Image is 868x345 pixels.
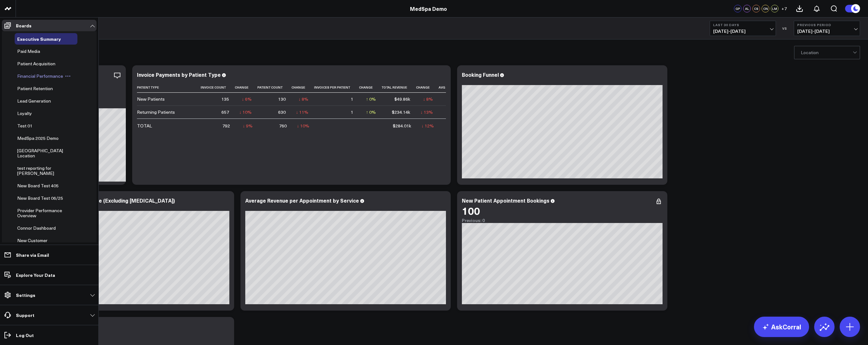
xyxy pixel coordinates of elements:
a: Connor Dashboard [17,226,56,231]
span: New Board Test 405 [17,183,59,189]
div: CS [752,5,760,12]
span: MedSpa 2025 Demo [17,135,59,141]
p: Settings [16,292,35,298]
div: ↓ 11% [296,109,308,115]
div: ↑ 0% [366,96,376,102]
a: MedSpa Demo [410,5,447,12]
span: Executive Summary [17,36,61,42]
p: Explore Your Data [16,272,55,277]
th: Change [416,82,439,93]
th: Invoice Count [201,82,235,93]
p: Support [16,313,34,318]
div: New Patients [137,96,165,102]
div: 1 [351,96,353,102]
a: Log Out [2,329,97,341]
a: New Board Test 06/25 [17,196,63,201]
div: ↓ 10% [297,123,309,129]
a: New Customer [17,238,47,243]
span: Patient Retention [17,85,53,91]
a: Test 01 [17,123,32,128]
a: Provider Performance Overview [17,208,70,218]
div: $49.86k [394,96,410,102]
div: TOTAL [137,123,152,129]
a: test reporting for [PERSON_NAME] [17,166,70,176]
a: MedSpa 2025 Demo [17,136,59,141]
th: Invoices Per Patient [314,82,359,93]
th: Total Revenue [382,82,416,93]
div: 1 [351,109,353,115]
div: ↑ 0% [366,109,376,115]
div: 792 [222,123,230,129]
div: 760 [279,123,287,129]
div: New Patient Appointment Bookings [462,197,549,204]
div: GP [734,5,742,12]
span: New Board Test 06/25 [17,195,63,201]
p: Share via Email [16,252,49,257]
div: ↓ 8% [423,96,433,102]
div: Average Revenue per Appointment by Service [245,197,359,204]
div: 130 [278,96,286,102]
div: 100 [462,205,480,216]
div: ↓ 8% [298,96,308,102]
a: New Board Test 405 [17,183,59,188]
a: Patient Acquisition [17,61,55,66]
a: Lead Generation [17,98,51,104]
a: Executive Summary [17,36,61,41]
div: VS [779,26,791,30]
b: Previous Period [797,23,857,27]
div: LM [771,5,778,12]
span: Financial Performance [17,73,63,79]
th: Avg Invoice Revenue [439,82,483,93]
span: [GEOGRAPHIC_DATA] Location [17,147,63,159]
div: $234.14k [392,109,410,115]
a: [GEOGRAPHIC_DATA] Location [17,148,70,158]
div: ↓ 12% [421,123,434,129]
a: Patient Retention [17,86,53,91]
span: [DATE] - [DATE] [713,29,772,34]
span: Loyalty [17,110,32,116]
div: Invoice Payments by Patient Type [137,71,221,78]
th: Change [359,82,382,93]
th: Patient Count [257,82,291,93]
div: 630 [278,109,286,115]
p: Log Out [16,333,34,338]
span: [DATE] - [DATE] [797,29,857,34]
th: Change [235,82,257,93]
p: Boards [16,23,32,28]
div: 657 [221,109,229,115]
div: ↓ 13% [420,109,433,115]
th: Change [291,82,314,93]
th: Patient Type [137,82,201,93]
a: AskCorral [754,317,809,337]
div: Average LTV by Initial Service (Excluding [MEDICAL_DATA]) [29,197,175,204]
div: ↓ 6% [242,96,252,102]
div: ↓ 10% [239,109,252,115]
div: CN [762,5,769,12]
span: Connor Dashboard [17,225,56,231]
b: Last 30 Days [713,23,772,27]
div: ↓ 9% [243,123,253,129]
span: Test 01 [17,123,32,129]
span: New Customer [17,237,47,243]
a: Loyalty [17,111,32,116]
span: Patient Acquisition [17,61,55,67]
div: Booking Funnel [462,71,499,78]
span: Provider Performance Overview [17,207,62,219]
div: AL [743,5,751,12]
span: test reporting for [PERSON_NAME] [17,165,54,176]
button: Last 30 Days[DATE]-[DATE] [710,21,776,36]
span: + 7 [781,6,787,11]
a: Financial Performance [17,74,63,79]
div: Returning Patients [137,109,175,115]
div: Previous: 0 [462,218,663,223]
a: Paid Media [17,49,40,54]
button: +7 [780,5,788,12]
div: 135 [221,96,229,102]
span: Paid Media [17,48,40,54]
button: Previous Period[DATE]-[DATE] [794,21,860,36]
div: $284.01k [393,123,411,129]
span: Lead Generation [17,98,51,104]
